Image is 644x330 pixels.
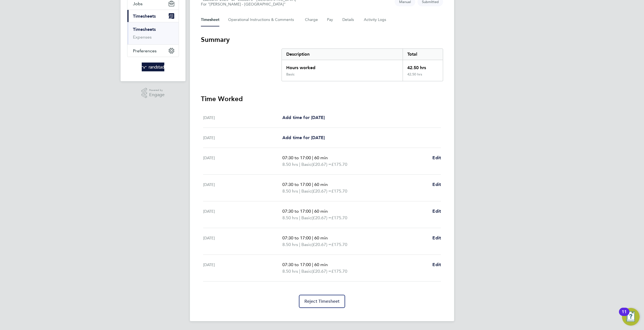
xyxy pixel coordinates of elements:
span: Jobs [133,1,143,6]
span: 8.50 hrs [282,188,298,194]
div: Basic [286,72,294,77]
span: Powered by [149,88,165,93]
span: Add time for [DATE] [282,135,325,140]
section: Timesheet [201,35,443,308]
a: Edit [432,235,441,241]
div: 11 [622,312,627,319]
span: 07:30 to 17:00 [282,235,311,240]
span: Edit [432,235,441,240]
span: Engage [149,93,165,97]
div: 42.50 hrs [403,60,443,72]
span: Edit [432,155,441,160]
button: Timesheet [201,13,219,26]
span: (£20.67) = [312,242,331,247]
button: Timesheets [127,10,179,22]
button: Open Resource Center, 11 new notifications [622,308,640,326]
button: Reject Timesheet [299,295,345,308]
div: [DATE] [203,208,282,221]
span: 60 min [314,235,328,240]
span: Edit [432,209,441,214]
div: [DATE] [203,134,282,141]
span: | [312,182,313,187]
span: | [312,235,313,240]
div: [DATE] [203,261,282,275]
div: [DATE] [203,155,282,168]
button: Pay [327,13,334,26]
a: Timesheets [133,27,156,32]
span: | [299,269,300,274]
div: [DATE] [203,114,282,121]
img: randstad-logo-retina.png [142,63,165,71]
button: Operational Instructions & Comments [228,13,296,26]
div: Total [403,49,443,60]
a: Edit [432,208,441,215]
span: | [299,242,300,247]
span: 60 min [314,155,328,160]
div: For "[PERSON_NAME] - [GEOGRAPHIC_DATA]" [201,2,298,7]
a: Edit [432,261,441,268]
span: Edit [432,262,441,267]
div: Timesheets [127,22,179,44]
span: £175.70 [331,269,347,274]
span: (£20.67) = [312,215,331,220]
span: 8.50 hrs [282,242,298,247]
span: 60 min [314,209,328,214]
span: £175.70 [331,242,347,247]
div: [DATE] [203,181,282,194]
div: Summary [282,48,443,81]
span: (£20.67) = [312,269,331,274]
span: | [312,155,313,160]
span: Basic [301,188,312,194]
span: 8.50 hrs [282,162,298,167]
span: 07:30 to 17:00 [282,182,311,187]
a: Edit [432,181,441,188]
div: 42.50 hrs [403,72,443,81]
span: | [312,209,313,214]
span: £175.70 [331,215,347,220]
h3: Summary [201,35,443,44]
span: Timesheets [133,13,156,19]
button: Preferences [127,45,179,57]
span: (£20.67) = [312,188,331,194]
span: | [299,162,300,167]
a: Expenses [133,34,152,40]
div: Hours worked [282,60,403,72]
span: Basic [301,241,312,248]
span: Basic [301,215,312,221]
span: 07:30 to 17:00 [282,155,311,160]
span: | [299,188,300,194]
span: Reject Timesheet [304,299,340,304]
span: 60 min [314,262,328,267]
span: (£20.67) = [312,162,331,167]
span: 60 min [314,182,328,187]
span: | [312,262,313,267]
span: 07:30 to 17:00 [282,209,311,214]
a: Add time for [DATE] [282,114,325,121]
span: 07:30 to 17:00 [282,262,311,267]
span: 8.50 hrs [282,215,298,220]
div: Description [282,49,403,60]
span: Preferences [133,48,157,53]
a: Powered byEngage [141,88,165,98]
span: Edit [432,182,441,187]
span: 8.50 hrs [282,269,298,274]
a: Add time for [DATE] [282,134,325,141]
span: Add time for [DATE] [282,115,325,120]
h3: Time Worked [201,94,443,103]
span: £175.70 [331,162,347,167]
button: Activity Logs [364,13,387,26]
div: [DATE] [203,235,282,248]
span: | [299,215,300,220]
a: Go to home page [127,63,179,71]
button: Charge [305,13,318,26]
button: Details [342,13,355,26]
span: Basic [301,268,312,275]
span: Basic [301,161,312,168]
a: Edit [432,155,441,161]
span: £175.70 [331,188,347,194]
